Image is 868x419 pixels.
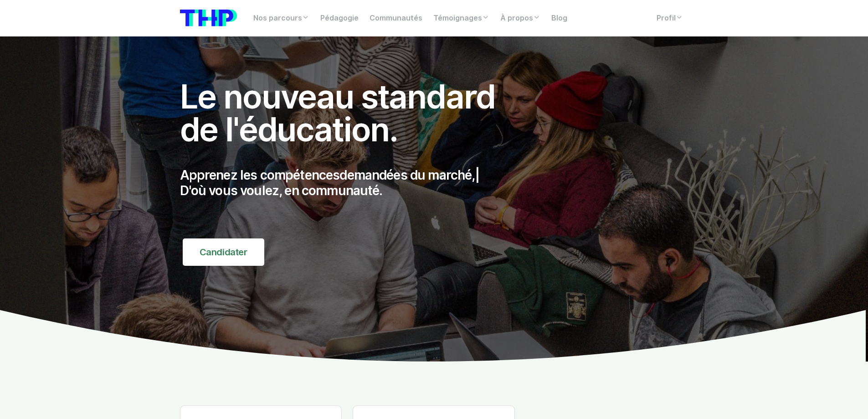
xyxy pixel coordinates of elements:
[315,9,364,27] a: Pédagogie
[339,167,475,183] span: demandées du marché,
[546,9,573,27] a: Blog
[364,9,428,27] a: Communautés
[475,167,479,183] span: |
[180,168,515,198] p: Apprenez les compétences D'où vous voulez, en communauté.
[248,9,315,27] a: Nos parcours
[495,9,546,27] a: À propos
[180,10,237,26] img: logo
[183,238,264,266] a: Candidater
[180,80,515,146] h1: Le nouveau standard de l'éducation.
[651,9,688,27] a: Profil
[428,9,495,27] a: Témoignages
